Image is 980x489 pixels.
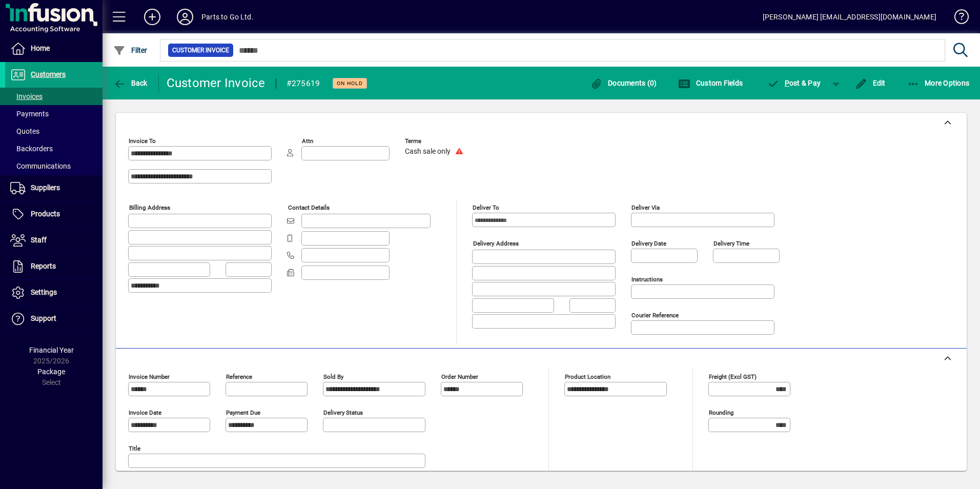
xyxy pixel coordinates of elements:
mat-label: Title [129,445,140,452]
button: Add [136,8,169,26]
span: On hold [337,80,363,87]
div: Parts to Go Ltd. [201,9,254,25]
span: Financial Year [29,346,74,354]
span: Back [113,79,148,87]
div: Customer Invoice [167,75,266,91]
mat-label: Payment due [226,409,260,416]
a: Backorders [5,140,103,157]
a: Settings [5,280,103,305]
button: Edit [852,74,888,92]
span: Quotes [10,127,39,135]
mat-label: Delivery status [323,409,363,416]
span: Products [31,210,60,218]
mat-label: Courier Reference [631,312,679,319]
button: Custom Fields [676,74,745,92]
span: Backorders [10,145,53,153]
span: Customer Invoice [172,45,229,55]
mat-label: Reference [226,373,252,380]
a: Quotes [5,123,103,140]
a: Support [5,306,103,332]
div: #275619 [287,75,320,92]
app-page-header-button: Back [103,74,159,92]
mat-label: Deliver via [631,204,660,211]
a: Products [5,201,103,227]
span: Home [31,44,50,52]
mat-label: Freight (excl GST) [709,373,757,380]
span: Custom Fields [678,79,743,87]
span: Staff [31,236,47,244]
span: Communications [10,162,71,170]
span: ost & Pay [767,79,821,87]
span: Suppliers [31,184,60,192]
span: Support [31,314,56,322]
a: Reports [5,254,103,279]
a: Home [5,36,103,62]
span: More Options [907,79,970,87]
a: Communications [5,157,103,175]
mat-label: Delivery time [713,240,749,247]
button: Filter [111,41,150,59]
mat-label: Rounding [709,409,733,416]
mat-label: Instructions [631,276,663,283]
button: Back [111,74,150,92]
span: Payments [10,110,49,118]
span: Settings [31,288,57,296]
button: Profile [169,8,201,26]
span: Package [37,368,65,376]
mat-label: Invoice number [129,373,170,380]
a: Knowledge Base [947,2,967,35]
mat-label: Deliver To [473,204,499,211]
mat-label: Invoice To [129,137,156,145]
mat-label: Product location [565,373,610,380]
button: More Options [905,74,972,92]
span: Terms [405,138,466,145]
a: Suppliers [5,175,103,201]
span: Cash sale only [405,148,451,156]
span: Filter [113,46,148,54]
div: [PERSON_NAME] [EMAIL_ADDRESS][DOMAIN_NAME] [763,9,936,25]
a: Staff [5,228,103,253]
mat-label: Order number [441,373,478,380]
a: Payments [5,105,103,123]
span: Edit [855,79,886,87]
mat-label: Sold by [323,373,343,380]
mat-label: Delivery date [631,240,666,247]
span: Customers [31,70,66,78]
button: Documents (0) [588,74,660,92]
span: P [785,79,789,87]
a: Invoices [5,88,103,105]
span: Reports [31,262,56,270]
button: Post & Pay [762,74,826,92]
span: Invoices [10,92,43,100]
mat-label: Invoice date [129,409,161,416]
mat-label: Attn [302,137,313,145]
span: Documents (0) [590,79,657,87]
